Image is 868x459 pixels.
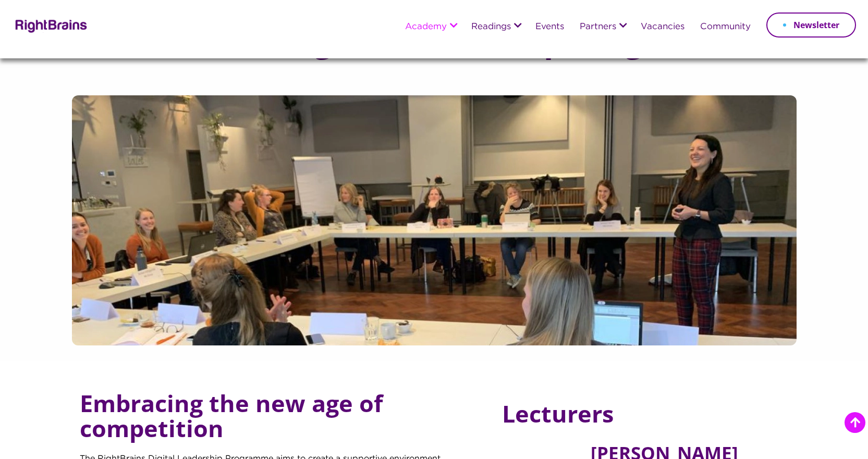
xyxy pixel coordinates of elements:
[405,22,447,32] a: Academy
[12,18,88,33] img: Rightbrains
[766,13,856,38] a: Newsletter
[535,22,564,32] a: Events
[80,391,468,451] h4: Embracing the new age of competition
[580,22,616,32] a: Partners
[471,22,511,32] a: Readings
[700,22,751,32] a: Community
[641,22,684,32] a: Vacancies
[502,391,769,437] h4: Lecturers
